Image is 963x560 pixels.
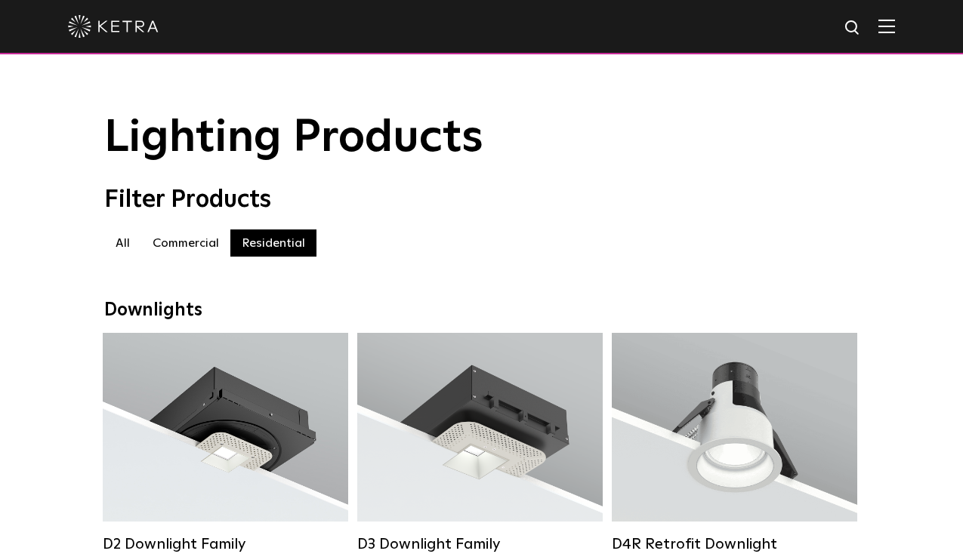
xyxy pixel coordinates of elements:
[103,535,348,553] div: D2 Downlight Family
[878,19,895,33] img: Hamburger%20Nav.svg
[68,15,159,38] img: ketra-logo-2019-white
[104,229,141,257] label: All
[104,115,483,161] span: Lighting Products
[844,19,863,38] img: search icon
[141,229,230,257] label: Commercial
[104,300,860,322] div: Downlights
[103,333,348,553] a: D2 Downlight Family Lumen Output:1200Colors:White / Black / Gloss Black / Silver / Bronze / Silve...
[104,186,860,214] div: Filter Products
[357,333,603,553] a: D3 Downlight Family Lumen Output:700 / 900 / 1100Colors:White / Black / Silver / Bronze / Paintab...
[357,535,603,553] div: D3 Downlight Family
[612,333,857,553] a: D4R Retrofit Downlight Lumen Output:800Colors:White / BlackBeam Angles:15° / 25° / 40° / 60°Watta...
[230,229,316,257] label: Residential
[612,535,857,553] div: D4R Retrofit Downlight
